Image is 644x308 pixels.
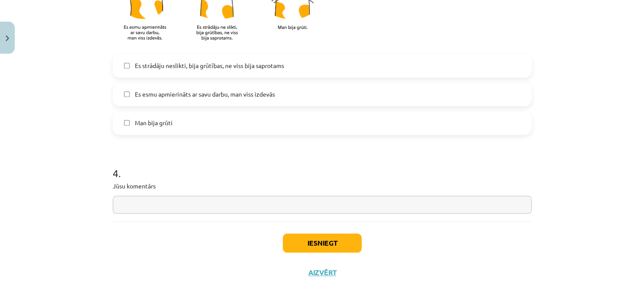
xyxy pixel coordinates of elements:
[135,90,275,99] span: Es esmu apmierināts ar savu darbu, man viss izdevās
[135,118,173,127] span: Man bija grūti
[283,233,362,253] button: Iesniegt
[113,152,532,179] h1: 4 .
[124,91,130,97] input: Es esmu apmierināts ar savu darbu, man viss izdevās
[6,36,9,41] img: icon-close-lesson-0947bae3869378f0d4975bcd49f059093ad1ed9edebbc8119c70593378902aed.svg
[124,63,130,68] input: Es strādāju neslikti, bija grūtības, ne viss bija saprotams
[124,120,130,126] input: Man bija grūti
[306,268,339,277] button: Aizvērt
[135,61,284,70] span: Es strādāju neslikti, bija grūtības, ne viss bija saprotams
[113,182,532,191] p: Jūsu komentārs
